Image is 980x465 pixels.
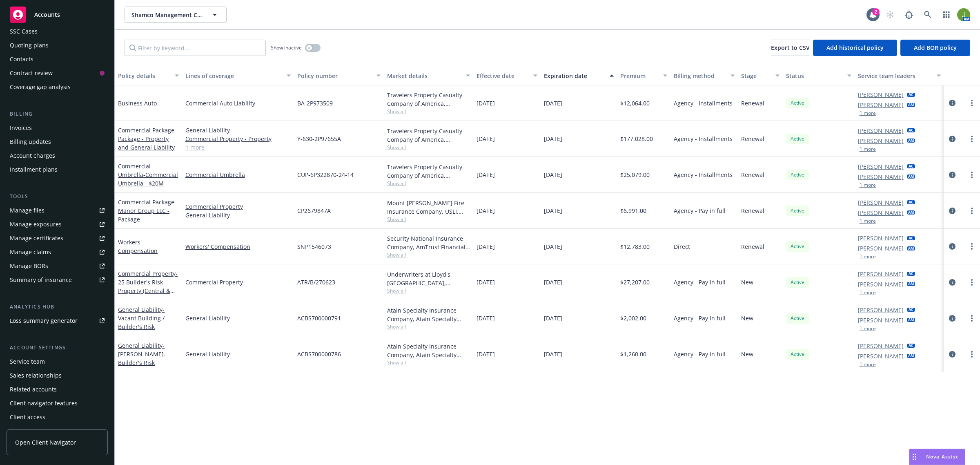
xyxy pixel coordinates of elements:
a: Client navigator features [7,397,108,410]
a: Manage exposures [7,218,108,231]
a: General Liability [185,314,291,322]
span: CP2679847A [297,206,331,215]
span: [DATE] [544,242,562,251]
button: 1 more [860,219,876,224]
a: Manage files [7,204,108,217]
div: Drag to move [909,449,920,465]
a: Business Auto [118,99,157,107]
div: Billing method [674,72,726,80]
span: Renewal [741,134,764,143]
a: more [967,313,977,323]
span: Active [789,315,806,322]
a: General Liability [118,342,165,367]
a: Commercial Auto Liability [185,99,291,107]
span: - Package - Property and General Liability [118,126,176,151]
div: Billing [7,110,108,118]
span: New [741,278,753,286]
a: Billing updates [7,135,108,148]
a: Sales relationships [7,369,108,382]
div: 2 [872,8,880,16]
span: Export to CSV [771,44,810,51]
span: Add BOR policy [914,44,957,51]
span: $12,783.00 [620,242,650,251]
a: more [967,98,977,108]
span: Accounts [34,11,60,18]
a: Commercial Package [118,126,176,151]
div: Atain Specialty Insurance Company, Atain Specialty Insurance Company, RT Specialty Insurance Serv... [387,342,470,359]
a: Contacts [7,53,108,66]
div: Mount [PERSON_NAME] Fire Insurance Company, USLI, Gateway Underwriters Agency [387,199,470,216]
span: $1,260.00 [620,350,646,358]
a: Search [920,7,936,23]
span: Open Client Navigator [15,438,76,447]
span: [DATE] [477,242,495,251]
span: Active [789,243,806,250]
div: Manage certificates [10,232,63,245]
a: [PERSON_NAME] [858,316,904,324]
a: Quoting plans [7,39,108,52]
button: Expiration date [541,66,617,85]
span: ATR/B/270623 [297,278,335,286]
span: New [741,350,753,358]
span: $2,002.00 [620,314,646,322]
a: Installment plans [7,163,108,176]
div: Policy details [118,72,170,80]
a: Coverage gap analysis [7,80,108,94]
div: Policy number [297,72,372,80]
a: Switch app [938,7,955,23]
a: more [967,277,977,287]
span: Direct [674,242,690,251]
a: more [967,206,977,216]
a: SSC Cases [7,25,108,38]
span: Show all [387,180,470,187]
span: Y-630-2P97655A [297,134,341,143]
div: Market details [387,72,461,80]
span: [DATE] [477,134,495,143]
span: SNP1546073 [297,242,331,251]
span: BA-2P973509 [297,99,333,107]
a: Commercial Property [118,270,178,303]
a: [PERSON_NAME] [858,306,904,314]
span: - Manor Group LLC - Package [118,198,176,223]
span: $27,207.00 [620,278,650,286]
a: Manage certificates [7,232,108,245]
button: Policy details [115,66,182,85]
div: Atain Specialty Insurance Company, Atain Specialty Insurance Company, RT Specialty Insurance Serv... [387,306,470,323]
a: Report a Bug [901,7,917,23]
a: [PERSON_NAME] [858,136,904,145]
a: [PERSON_NAME] [858,270,904,278]
span: [DATE] [544,278,562,286]
button: 1 more [860,147,876,152]
a: circleInformation [947,98,957,108]
a: [PERSON_NAME] [858,342,904,350]
button: 1 more [860,362,876,367]
a: [PERSON_NAME] [858,172,904,181]
a: Commercial Property [185,278,291,286]
div: Security National Insurance Company, AmTrust Financial Services [387,234,470,251]
a: [PERSON_NAME] [858,162,904,171]
div: Invoices [10,121,32,134]
a: Account charges [7,149,108,162]
span: Nova Assist [926,453,958,460]
button: Shamco Management Co., Inc. [125,7,227,23]
div: Stage [741,72,771,80]
a: Accounts [7,3,108,26]
a: [PERSON_NAME] [858,244,904,253]
span: $12,064.00 [620,99,650,107]
span: Active [789,351,806,358]
span: [DATE] [477,278,495,286]
a: Commercial Umbrella [185,170,291,179]
div: Sales relationships [10,369,62,382]
a: Summary of insurance [7,273,108,286]
a: [PERSON_NAME] [858,90,904,99]
span: Show all [387,287,470,294]
div: Quoting plans [10,39,49,52]
a: Commercial Property [185,202,291,211]
button: 1 more [860,290,876,295]
div: Billing updates [10,135,51,148]
a: 1 more [185,143,291,152]
a: Service team [7,355,108,368]
div: Related accounts [10,383,57,396]
span: $25,079.00 [620,170,650,179]
span: Show inactive [271,44,302,51]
